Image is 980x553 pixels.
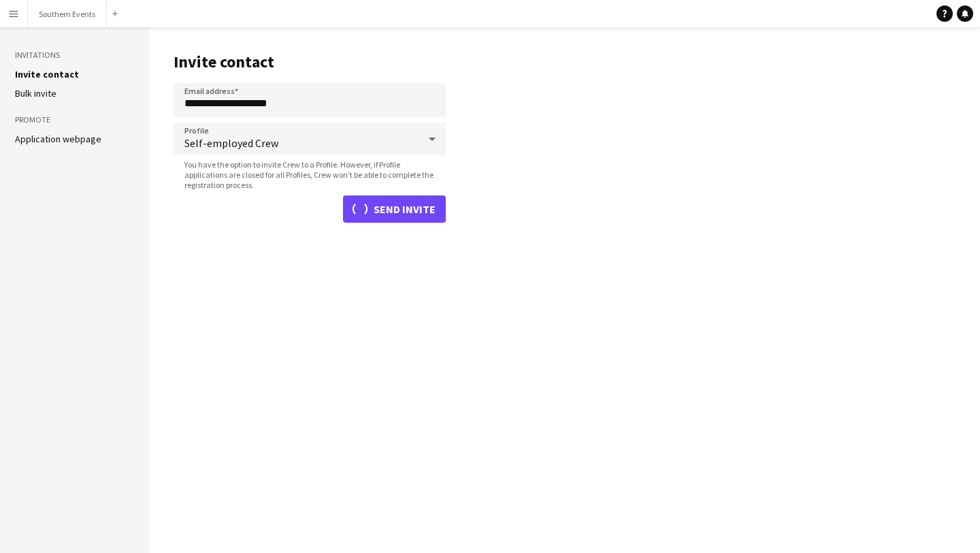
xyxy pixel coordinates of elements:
button: Send invite [343,195,446,223]
a: Bulk invite [15,87,56,99]
h3: Invitations [15,49,135,61]
h3: Promote [15,114,135,126]
span: You have the option to invite Crew to a Profile. However, if Profile applications are closed for ... [174,159,446,190]
span: Self-employed Crew [184,136,419,150]
a: Invite contact [15,68,79,80]
h1: Invite contact [174,52,446,72]
button: Southern Events [28,1,107,27]
a: Application webpage [15,133,101,145]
